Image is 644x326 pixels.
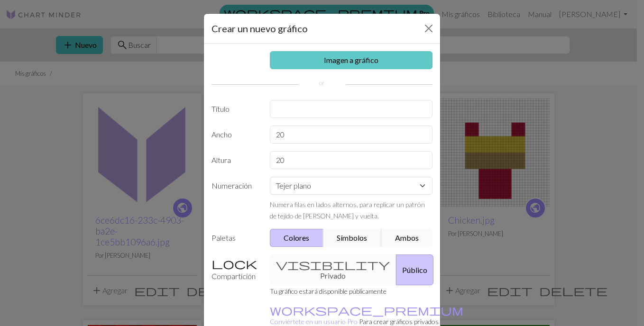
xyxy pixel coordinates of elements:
[206,229,264,247] label: Paletas
[270,317,358,326] font: Conviértete en un usuario Pro
[270,303,463,317] span: workspace_premium
[359,317,439,326] font: Para crear gráficos privados
[206,126,264,144] label: Ancho
[270,287,386,295] small: Tu gráfico estará disponible públicamente
[270,229,324,247] button: Colores
[421,21,436,36] button: Cerrar
[206,254,264,285] label: Compartición
[206,177,264,221] label: Numeración
[212,21,308,36] h5: Crear un nuevo gráfico
[270,200,425,220] small: Numera filas en lados alternos, para replicar un patrón de tejido de [PERSON_NAME] y vuelta.
[206,151,264,169] label: Altura
[270,306,463,326] a: Conviértete en un usuario Pro
[206,100,264,118] label: Título
[396,254,433,285] button: Público
[270,51,433,69] a: Imagen a gráfico
[323,229,382,247] button: Símbolos
[381,229,433,247] button: Ambos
